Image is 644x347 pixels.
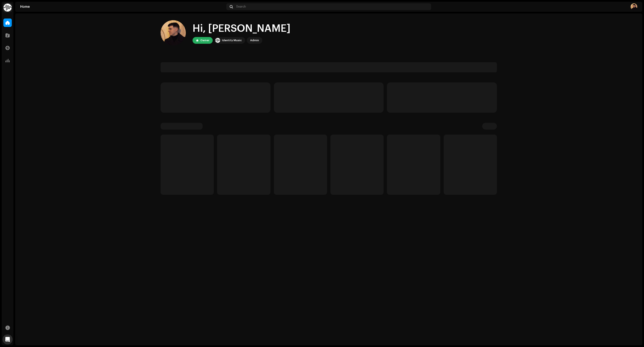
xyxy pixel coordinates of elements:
div: Identity Music [222,38,242,43]
div: Admin [250,38,259,43]
div: Hi, [PERSON_NAME] [193,22,290,35]
img: 0f74c21f-6d1c-4dbc-9196-dbddad53419e [215,38,220,43]
img: 83617363-842d-440f-aa1a-782b50a81e77 [631,3,637,10]
span: Search [236,5,246,8]
img: 83617363-842d-440f-aa1a-782b50a81e77 [161,20,186,45]
div: Open Intercom Messenger [3,334,13,344]
img: 0f74c21f-6d1c-4dbc-9196-dbddad53419e [3,3,12,12]
div: Home [20,5,225,8]
div: Owner [200,38,209,43]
